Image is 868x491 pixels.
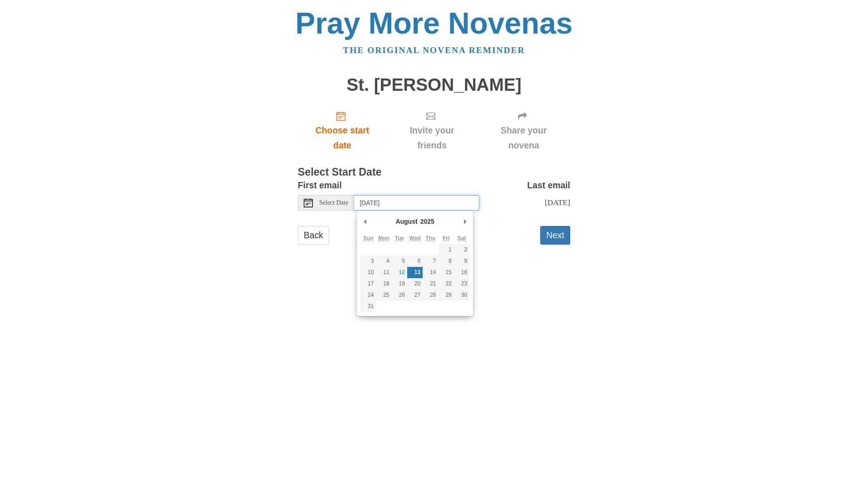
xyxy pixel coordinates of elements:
span: Choose start date [307,123,378,153]
button: 18 [376,278,391,290]
button: 30 [454,290,469,301]
abbr: Saturday [458,235,466,241]
abbr: Friday [443,235,449,241]
button: 10 [360,267,376,278]
span: Invite your friends [396,123,468,153]
input: Use the arrow keys to pick a date [354,195,479,211]
button: 15 [439,267,454,278]
button: 23 [454,278,469,290]
abbr: Monday [378,235,390,241]
a: Choose start date [298,103,387,157]
span: [DATE] [545,198,570,207]
a: The original novena reminder [343,45,525,55]
button: Next [540,226,570,245]
h1: St. [PERSON_NAME] [298,75,570,95]
button: 17 [360,278,376,290]
button: 29 [439,290,454,301]
button: 13 [407,267,423,278]
div: 2025 [419,215,436,228]
button: 24 [360,290,376,301]
abbr: Sunday [363,235,374,241]
button: 16 [454,267,469,278]
div: Click "Next" to confirm your start date first. [387,103,477,157]
button: 4 [376,255,391,267]
button: 7 [423,255,438,267]
span: Share your novena [486,123,561,153]
button: 5 [392,255,407,267]
label: First email [298,178,342,193]
div: August [394,215,419,228]
button: 28 [423,290,438,301]
button: 19 [392,278,407,290]
button: 31 [360,301,376,312]
button: Previous Month [360,215,370,228]
button: 1 [439,244,454,255]
button: 14 [423,267,438,278]
button: 11 [376,267,391,278]
button: Next Month [460,215,469,228]
abbr: Thursday [425,235,435,241]
button: 26 [392,290,407,301]
abbr: Tuesday [395,235,404,241]
button: 9 [454,255,469,267]
button: 2 [454,244,469,255]
span: Select Date [319,200,348,206]
label: Last email [527,178,570,193]
abbr: Wednesday [409,235,421,241]
button: 8 [439,255,454,267]
button: 27 [407,290,423,301]
h3: Select Start Date [298,167,570,178]
button: 6 [407,255,423,267]
button: 3 [360,255,376,267]
button: 12 [392,267,407,278]
button: 20 [407,278,423,290]
button: 21 [423,278,438,290]
a: Pray More Novenas [296,6,573,40]
button: 25 [376,290,391,301]
div: Click "Next" to confirm your start date first. [477,103,570,157]
button: 22 [439,278,454,290]
a: Back [298,226,329,245]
